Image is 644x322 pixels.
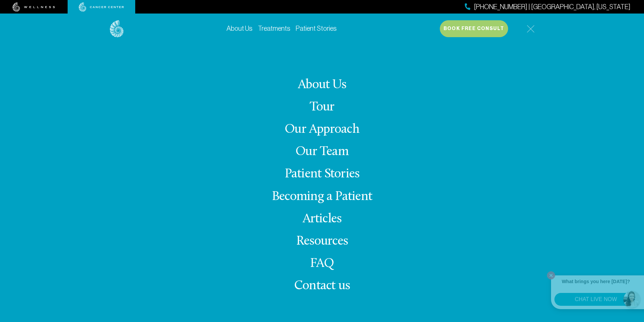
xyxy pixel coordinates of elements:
a: [PHONE_NUMBER] | [GEOGRAPHIC_DATA], [US_STATE] [465,2,630,12]
button: Book Free Consult [440,20,508,37]
img: icon-hamburger [527,25,534,33]
span: [PHONE_NUMBER] | [GEOGRAPHIC_DATA], [US_STATE] [474,2,630,12]
img: wellness [13,2,55,12]
a: Tour [310,101,335,114]
a: About Us [298,78,346,92]
img: logo [110,20,124,38]
a: Resources [296,235,348,248]
a: Patient Stories [285,168,360,181]
img: cancer center [79,2,124,12]
a: Our Team [295,145,349,158]
a: Our Approach [285,123,359,136]
a: Patient Stories [296,25,337,32]
a: About Us [226,25,253,32]
span: Contact us [294,279,350,293]
a: FAQ [310,257,334,270]
a: Articles [303,213,342,226]
a: Becoming a Patient [272,190,372,203]
a: Treatments [258,25,290,32]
